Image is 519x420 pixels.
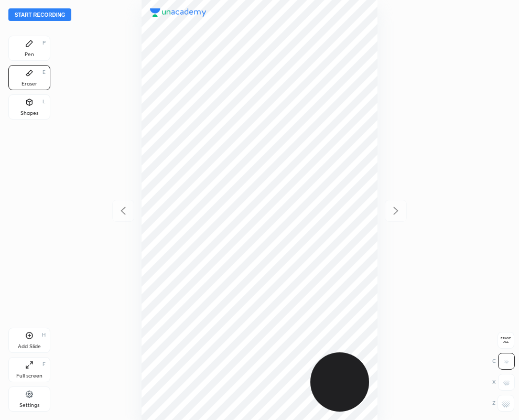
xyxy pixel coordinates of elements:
div: P [42,40,46,46]
div: X [492,374,515,391]
div: E [42,70,46,75]
div: Pen [25,52,34,57]
div: H [42,332,46,338]
span: Erase all [498,337,514,344]
button: Start recording [8,8,71,21]
div: F [42,362,46,367]
div: Shapes [20,111,38,116]
div: Add Slide [18,344,41,349]
div: Settings [19,403,39,408]
div: C [492,353,515,370]
div: Z [492,395,514,412]
div: L [42,99,46,104]
div: Full screen [16,373,42,379]
img: logo.38c385cc.svg [150,8,207,17]
div: Eraser [21,81,37,87]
